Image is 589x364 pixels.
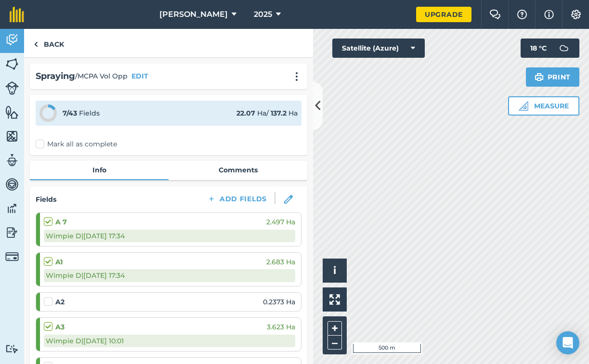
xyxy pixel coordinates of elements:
[508,96,579,116] button: Measure
[131,71,148,81] button: EDIT
[169,161,307,179] a: Comments
[521,39,579,58] button: 18 °C
[327,321,342,336] button: +
[489,10,501,19] img: Two speech bubbles overlapping with the left bubble in the forefront
[199,192,275,206] button: Add Fields
[5,177,19,192] img: svg+xml;base64,PD94bWwgdmVyc2lvbj0iMS4wIiBlbmNvZGluZz0idXRmLTgiPz4KPCEtLSBHZW5lcmF0b3I6IEFkb2JlIE...
[36,139,117,149] label: Mark all as complete
[271,109,287,117] strong: 137.2
[329,294,340,305] img: Four arrows, one pointing top left, one top right, one bottom right and the last bottom left
[556,331,579,354] div: Open Intercom Messenger
[55,257,63,267] strong: A1
[5,105,19,119] img: svg+xml;base64,PHN2ZyB4bWxucz0iaHR0cDovL3d3dy53My5vcmcvMjAwMC9zdmciIHdpZHRoPSI1NiIgaGVpZ2h0PSI2MC...
[24,29,74,57] a: Back
[55,297,65,307] strong: A2
[5,225,19,240] img: svg+xml;base64,PD94bWwgdmVyc2lvbj0iMS4wIiBlbmNvZGluZz0idXRmLTgiPz4KPCEtLSBHZW5lcmF0b3I6IEFkb2JlIE...
[63,109,77,117] strong: 7 / 43
[5,250,19,263] img: svg+xml;base64,PD94bWwgdmVyc2lvbj0iMS4wIiBlbmNvZGluZz0idXRmLTgiPz4KPCEtLSBHZW5lcmF0b3I6IEFkb2JlIE...
[30,161,169,179] a: Info
[266,217,295,227] span: 2.497 Ha
[516,10,528,19] img: A question mark icon
[544,9,554,20] img: svg+xml;base64,PHN2ZyB4bWxucz0iaHR0cDovL3d3dy53My5vcmcvMjAwMC9zdmciIHdpZHRoPSIxNyIgaGVpZ2h0PSIxNy...
[36,69,75,83] h2: Spraying
[333,264,336,276] span: i
[5,201,19,216] img: svg+xml;base64,PD94bWwgdmVyc2lvbj0iMS4wIiBlbmNvZGluZz0idXRmLTgiPz4KPCEtLSBHZW5lcmF0b3I6IEFkb2JlIE...
[236,109,255,117] strong: 22.07
[44,335,295,347] div: Wimpie D | [DATE] 10:01
[416,7,471,22] a: Upgrade
[5,33,19,47] img: svg+xml;base64,PD94bWwgdmVyc2lvbj0iMS4wIiBlbmNvZGluZz0idXRmLTgiPz4KPCEtLSBHZW5lcmF0b3I6IEFkb2JlIE...
[530,39,547,58] span: 18 ° C
[570,10,582,19] img: A cog icon
[36,194,56,205] h4: Fields
[526,67,580,87] button: Print
[75,71,128,81] span: / MCPA Vol Opp
[254,9,272,20] span: 2025
[266,257,295,267] span: 2.683 Ha
[159,9,228,20] span: [PERSON_NAME]
[535,71,544,83] img: svg+xml;base64,PHN2ZyB4bWxucz0iaHR0cDovL3d3dy53My5vcmcvMjAwMC9zdmciIHdpZHRoPSIxOSIgaGVpZ2h0PSIyNC...
[327,336,342,350] button: –
[34,39,38,50] img: svg+xml;base64,PHN2ZyB4bWxucz0iaHR0cDovL3d3dy53My5vcmcvMjAwMC9zdmciIHdpZHRoPSI5IiBoZWlnaHQ9IjI0Ii...
[267,322,295,332] span: 3.623 Ha
[323,259,347,283] button: i
[332,39,425,58] button: Satellite (Azure)
[5,57,19,71] img: svg+xml;base64,PHN2ZyB4bWxucz0iaHR0cDovL3d3dy53My5vcmcvMjAwMC9zdmciIHdpZHRoPSI1NiIgaGVpZ2h0PSI2MC...
[5,344,19,353] img: svg+xml;base64,PD94bWwgdmVyc2lvbj0iMS4wIiBlbmNvZGluZz0idXRmLTgiPz4KPCEtLSBHZW5lcmF0b3I6IEFkb2JlIE...
[5,153,19,168] img: svg+xml;base64,PD94bWwgdmVyc2lvbj0iMS4wIiBlbmNvZGluZz0idXRmLTgiPz4KPCEtLSBHZW5lcmF0b3I6IEFkb2JlIE...
[519,101,528,111] img: Ruler icon
[284,195,293,204] img: svg+xml;base64,PHN2ZyB3aWR0aD0iMTgiIGhlaWdodD0iMTgiIHZpZXdCb3g9IjAgMCAxOCAxOCIgZmlsbD0ibm9uZSIgeG...
[44,269,295,282] div: Wimpie D | [DATE] 17:34
[5,81,19,95] img: svg+xml;base64,PD94bWwgdmVyc2lvbj0iMS4wIiBlbmNvZGluZz0idXRmLTgiPz4KPCEtLSBHZW5lcmF0b3I6IEFkb2JlIE...
[236,108,298,118] div: Ha / Ha
[10,7,24,22] img: fieldmargin Logo
[55,217,67,227] strong: A 7
[291,72,302,81] img: svg+xml;base64,PHN2ZyB4bWxucz0iaHR0cDovL3d3dy53My5vcmcvMjAwMC9zdmciIHdpZHRoPSIyMCIgaGVpZ2h0PSIyNC...
[263,297,295,307] span: 0.2373 Ha
[63,108,100,118] div: Fields
[55,322,65,332] strong: A3
[44,230,295,242] div: Wimpie D | [DATE] 17:34
[5,129,19,143] img: svg+xml;base64,PHN2ZyB4bWxucz0iaHR0cDovL3d3dy53My5vcmcvMjAwMC9zdmciIHdpZHRoPSI1NiIgaGVpZ2h0PSI2MC...
[554,39,574,58] img: svg+xml;base64,PD94bWwgdmVyc2lvbj0iMS4wIiBlbmNvZGluZz0idXRmLTgiPz4KPCEtLSBHZW5lcmF0b3I6IEFkb2JlIE...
